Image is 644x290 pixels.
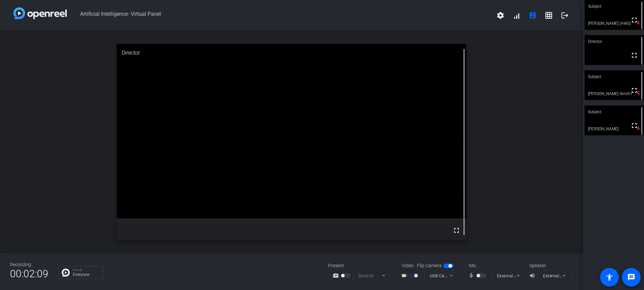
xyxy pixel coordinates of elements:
mat-icon: fullscreen [452,226,461,234]
img: Chat Icon [62,269,70,277]
span: Flip Camera [417,262,442,269]
span: 00:02:09 [10,266,48,282]
div: Recording [10,261,48,268]
mat-icon: fullscreen [630,122,638,130]
mat-icon: fullscreen [630,86,638,94]
mat-icon: volume_up [529,272,537,280]
mat-icon: videocam_outline [401,272,409,280]
mat-icon: account_box [529,11,537,19]
mat-icon: logout [561,11,569,19]
mat-icon: screen_share_outline [333,272,341,280]
div: Mic [462,262,529,269]
button: signal_cellular_alt [508,7,525,23]
div: Director [117,44,467,62]
div: Present [328,262,395,269]
mat-icon: fullscreen [630,51,638,59]
img: white-gradient.svg [13,7,67,19]
mat-icon: message [627,273,635,281]
span: Artificial Intelligence- Virtual Panel [67,7,492,23]
p: Everyone [73,273,100,277]
mat-icon: accessibility [605,273,613,281]
div: Subject [585,105,644,118]
mat-icon: grid_on [545,11,553,19]
div: Speaker [529,262,570,269]
mat-icon: mic_none [468,272,476,280]
span: Video [402,262,414,269]
mat-icon: fullscreen [630,16,638,24]
div: Subject [585,70,644,83]
div: Director [585,35,644,48]
mat-icon: settings [496,11,504,19]
p: Group [73,268,100,272]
